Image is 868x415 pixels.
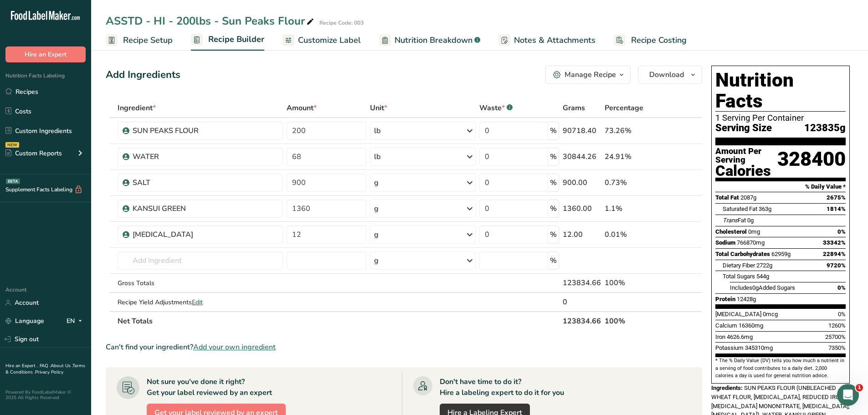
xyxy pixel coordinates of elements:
span: Sodium [715,239,735,246]
span: Download [649,69,684,80]
span: 22894% [823,251,846,257]
span: 62959g [771,251,791,257]
a: Recipe Setup [106,30,173,51]
iframe: Intercom live chat [837,384,859,406]
span: Percentage [605,102,643,113]
span: 1260% [828,322,846,329]
span: Iron [715,333,725,340]
span: 0% [838,311,846,318]
div: Recipe Code: 003 [319,19,364,27]
div: Custom Reports [5,149,62,158]
span: Amount [287,102,317,113]
span: 16360mg [739,322,763,329]
a: Nutrition Breakdown [379,30,480,51]
span: Dietary Fiber [723,262,755,269]
span: Customize Label [298,34,361,46]
span: 0% [837,284,846,291]
div: KANSUI GREEN [133,203,247,214]
section: % Daily Value * [715,181,846,192]
div: [MEDICAL_DATA] [133,229,247,240]
div: Recipe Yield Adjustments [118,297,283,307]
a: Notes & Attachments [498,30,596,51]
span: 2675% [827,194,846,201]
span: 0g [752,284,759,291]
div: EN [67,316,86,327]
span: 0g [747,217,754,224]
span: 0mg [748,228,760,235]
div: g [374,203,379,214]
div: 1.1% [605,203,659,214]
span: Total Carbohydrates [715,251,770,257]
span: Nutrition Breakdown [395,34,473,46]
div: lb [374,151,380,162]
span: 363g [759,205,771,212]
div: 0 [563,297,601,307]
span: Ingredient [118,102,156,113]
span: Cholesterol [715,228,747,235]
span: Serving Size [715,123,772,134]
th: 100% [603,311,661,330]
div: lb [374,125,380,136]
i: Trans [723,217,738,224]
div: Don't have time to do it? Hire a labeling expert to do it for you [440,376,564,398]
div: g [374,177,379,188]
th: 123834.66 [561,311,603,330]
span: 7350% [828,344,846,351]
span: Fat [723,217,746,224]
div: SALT [133,177,247,188]
div: SUN PEAKS FLOUR [133,125,247,136]
span: 9720% [827,262,846,269]
div: Calories [715,164,777,178]
span: 345310mg [745,344,773,351]
div: WATER [133,151,247,162]
div: g [374,255,379,266]
span: 544g [756,273,769,280]
section: * The % Daily Value (DV) tells you how much a nutrient in a serving of food contributes to a dail... [715,357,846,379]
div: 73.26% [605,125,659,136]
span: Protein [715,296,735,302]
div: 24.91% [605,151,659,162]
button: Hire an Expert [5,46,86,62]
div: Add Ingredients [106,67,180,82]
th: Net Totals [116,311,561,330]
button: Download [638,66,702,84]
div: Not sure you've done it right? Get your label reviewed by an expert [147,376,272,398]
span: 1814% [827,205,846,212]
h1: Nutrition Facts [715,70,846,112]
a: Privacy Policy [35,369,63,375]
a: Hire an Expert . [5,363,38,369]
div: 0.73% [605,177,659,188]
div: 12.00 [563,229,601,240]
span: 2722g [756,262,772,269]
div: Waste [479,102,513,113]
span: Unit [370,102,387,113]
div: 0.01% [605,229,659,240]
span: Notes & Attachments [514,34,596,46]
a: Terms & Conditions . [5,363,85,375]
a: FAQ . [40,363,51,369]
a: Recipe Costing [614,30,687,51]
div: 100% [605,277,659,288]
div: Gross Totals [118,278,283,288]
span: Total Fat [715,194,739,201]
div: BETA [6,179,20,184]
div: Powered By FoodLabelMaker © 2025 All Rights Reserved [5,389,86,400]
div: g [374,229,379,240]
div: 900.00 [563,177,601,188]
div: NEW [5,142,19,148]
span: Includes Added Sugars [730,284,795,291]
div: 1 Serving Per Container [715,113,846,123]
div: 123834.66 [563,277,601,288]
div: 328400 [777,147,846,178]
a: Customize Label [282,30,361,51]
span: Edit [192,298,203,307]
div: Manage Recipe [565,69,616,80]
span: 12428g [737,296,756,302]
span: Potassium [715,344,744,351]
span: 0% [837,228,846,235]
span: [MEDICAL_DATA] [715,311,761,318]
span: Grams [563,102,585,113]
a: Language [5,313,44,329]
span: 2087g [740,194,756,201]
div: 1360.00 [563,203,601,214]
